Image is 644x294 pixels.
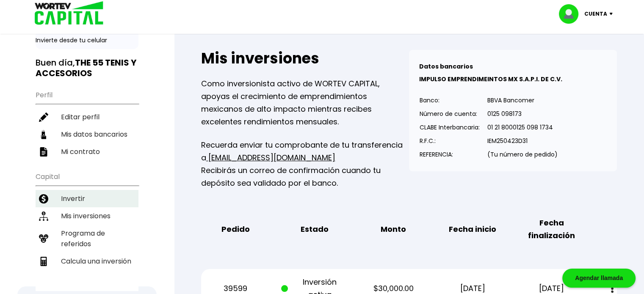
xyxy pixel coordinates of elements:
[419,62,473,71] b: Datos bancarios
[518,217,585,242] b: Fecha finalización
[39,212,48,221] img: inversiones-icon.6695dc30.svg
[39,194,48,203] img: invertir-icon.b3b967d7.svg
[487,135,558,147] p: IEM250423D31
[487,94,558,107] p: BBVA Bancomer
[36,85,138,160] ul: Perfil
[201,139,409,190] p: Recuerda enviar tu comprobante de tu transferencia a Recibirás un correo de confirmación cuando t...
[39,147,48,157] img: contrato-icon.f2db500c.svg
[36,190,138,207] a: Invertir
[36,126,138,143] a: Mis datos bancarios
[487,121,558,134] p: 01 21 8000125 098 1734
[36,143,138,160] a: Mi contrato
[201,50,409,67] h2: Mis inversiones
[487,148,558,161] p: (Tu número de pedido)
[36,108,138,126] a: Editar perfil
[221,223,249,236] b: Pedido
[36,57,136,79] b: THE 55 TENIS Y ACCESORIOS
[420,135,480,147] p: R.F.C.:
[419,75,562,83] b: IMPULSO EMPRENDIMEINTOS MX S.A.P.I. DE C.V.
[449,223,496,236] b: Fecha inicio
[36,36,138,45] p: Invierte desde tu celular
[487,107,558,120] p: 0125 098173
[36,225,138,253] a: Programa de referidos
[381,223,406,236] b: Monto
[420,121,480,134] p: CLABE Interbancaria:
[36,207,138,225] a: Mis inversiones
[36,58,138,79] h3: Buen día,
[562,269,636,288] div: Agendar llamada
[607,13,619,15] img: icon-down
[39,257,48,266] img: calculadora-icon.17d418c4.svg
[420,94,480,107] p: Banco:
[39,234,48,243] img: recomiendanos-icon.9b8e9327.svg
[39,130,48,139] img: datos-icon.10cf9172.svg
[36,253,138,270] a: Calcula una inversión
[420,107,480,120] p: Número de cuenta:
[201,77,409,128] p: Como inversionista activo de WORTEV CAPITAL, apoyas el crecimiento de emprendimientos mexicanos d...
[420,148,480,161] p: REFERENCIA:
[584,8,607,20] p: Cuenta
[206,152,335,163] a: [EMAIL_ADDRESS][DOMAIN_NAME]
[301,223,329,236] b: Estado
[39,113,48,122] img: editar-icon.952d3147.svg
[559,4,584,24] img: profile-image
[36,167,138,291] ul: Capital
